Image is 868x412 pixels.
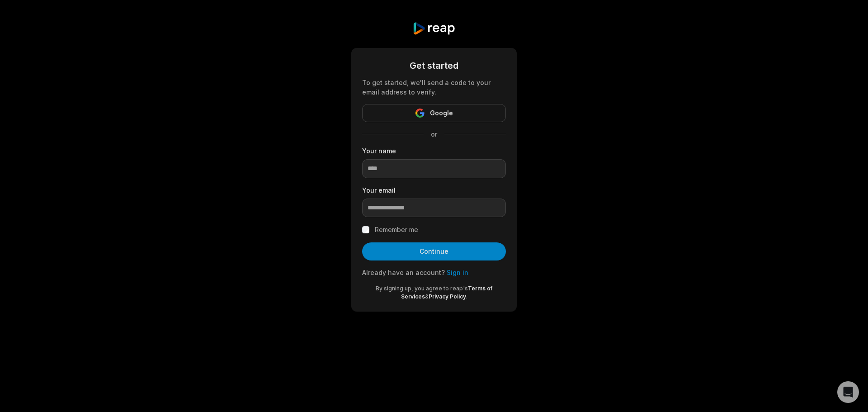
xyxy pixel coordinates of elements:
[412,22,455,35] img: reap
[362,59,506,72] div: Get started
[429,293,466,300] a: Privacy Policy
[424,129,444,139] span: or
[447,269,468,276] a: Sign in
[430,108,453,118] span: Google
[362,146,506,156] label: Your name
[362,185,506,195] label: Your email
[376,285,468,292] span: By signing up, you agree to reap's
[425,293,429,300] span: &
[362,242,506,260] button: Continue
[362,104,506,122] button: Google
[466,293,467,300] span: .
[362,269,445,276] span: Already have an account?
[837,381,859,403] div: Open Intercom Messenger
[362,78,506,97] div: To get started, we'll send a code to your email address to verify.
[375,224,418,235] label: Remember me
